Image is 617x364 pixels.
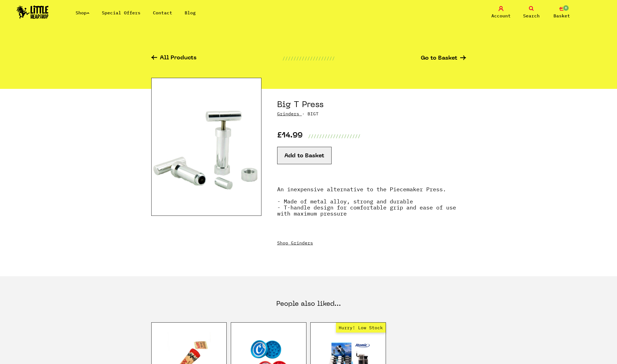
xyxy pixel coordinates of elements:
a: Blog [185,10,196,15]
a: Shop [76,10,89,15]
a: Grinders [277,111,299,116]
a: Search [518,6,545,19]
button: Add to Basket [277,147,332,164]
p: /////////////////// [308,133,361,139]
span: Search [523,12,540,19]
span: Basket [554,12,570,19]
p: · BIGT [277,110,466,117]
p: £14.99 [277,133,303,139]
a: All Products [151,55,197,62]
span: Account [491,12,511,19]
p: An inexpensive alternative to the Piecemaker Press. - Made of metal alloy, strong and durable - T... [277,186,466,234]
a: 0 Basket [548,6,576,19]
a: Special Offers [102,10,141,15]
span: Hurry! Low Stock [336,323,386,333]
img: Little Head Shop Logo [17,6,49,19]
p: /////////////////// [282,55,335,62]
a: Contact [153,10,172,15]
h1: Big T Press [277,100,466,110]
img: Big T Press [151,78,261,216]
a: Go to Basket [421,55,466,61]
span: 0 [563,5,569,11]
a: Shop Grinders [277,240,313,246]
